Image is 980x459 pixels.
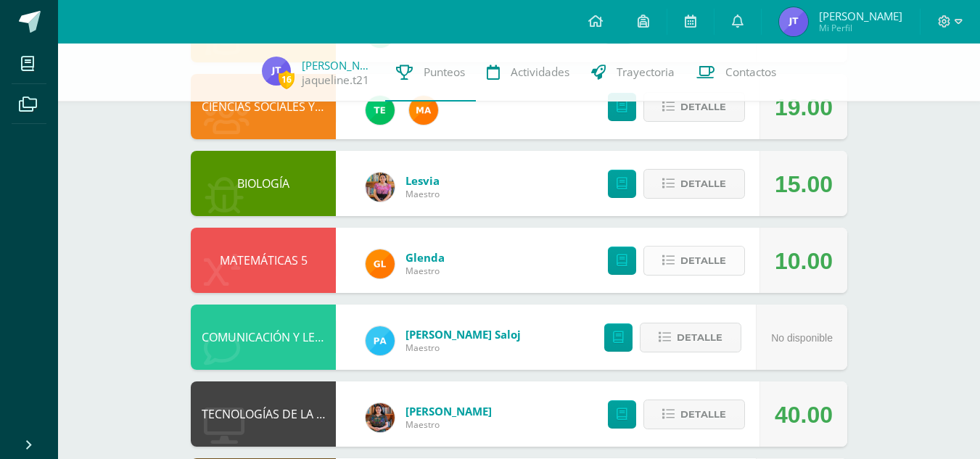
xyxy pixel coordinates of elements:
span: Detalle [680,94,726,120]
span: 16 [279,70,295,88]
a: [PERSON_NAME] [302,58,374,73]
img: 7115e4ef1502d82e30f2a52f7cb22b3f.png [366,249,395,278]
span: Maestro [405,188,440,200]
a: Trayectoria [580,44,685,102]
img: 43d3dab8d13cc64d9a3940a0882a4dc3.png [366,96,395,125]
div: 15.00 [775,152,833,217]
span: Maestro [405,418,492,431]
span: Detalle [677,324,722,351]
div: MATEMÁTICAS 5 [191,228,336,293]
button: Detalle [643,92,745,122]
div: 19.00 [775,75,833,140]
span: Trayectoria [617,65,675,80]
span: Actividades [511,65,569,80]
div: BIOLOGÍA [191,151,336,216]
a: Contactos [685,44,787,102]
button: Detalle [640,323,741,352]
div: CIENCIAS SOCIALES Y FORMACIÓN CIUDADANA 5 [191,74,336,139]
a: Punteos [385,44,476,102]
button: Detalle [643,400,745,429]
a: Glenda [405,250,445,265]
button: Detalle [643,246,745,276]
a: Actividades [476,44,580,102]
span: Punteos [424,65,465,80]
img: d8a4356c7f24a8a50182b01e6d5bff1d.png [779,7,808,36]
span: No disponible [771,332,833,344]
a: [PERSON_NAME] Saloj [405,327,521,342]
img: 266030d5bbfb4fab9f05b9da2ad38396.png [409,96,438,125]
img: 60a759e8b02ec95d430434cf0c0a55c7.png [366,403,395,432]
span: Maestro [405,342,521,354]
span: Maestro [405,265,445,277]
div: 10.00 [775,228,833,294]
img: e8319d1de0642b858999b202df7e829e.png [366,173,395,202]
img: d8a4356c7f24a8a50182b01e6d5bff1d.png [262,57,291,86]
a: Lesvia [405,173,440,188]
a: jaqueline.t21 [302,73,369,88]
span: [PERSON_NAME] [819,9,902,23]
div: TECNOLOGÍAS DE LA INFORMACIÓN Y LA COMUNICACIÓN 5 [191,381,336,447]
a: [PERSON_NAME] [405,404,492,418]
div: 40.00 [775,382,833,447]
span: Detalle [680,247,726,274]
img: 4d02e55cc8043f0aab29493a7075c5f8.png [366,326,395,355]
span: Detalle [680,170,726,197]
span: Contactos [725,65,776,80]
span: Detalle [680,401,726,428]
span: Mi Perfil [819,22,902,34]
div: COMUNICACIÓN Y LENGUAJE L3 (INGLÉS) [191,305,336,370]
button: Detalle [643,169,745,199]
